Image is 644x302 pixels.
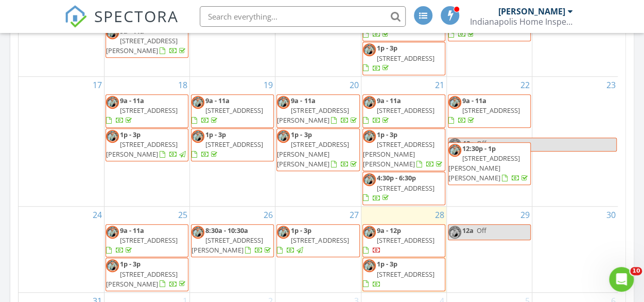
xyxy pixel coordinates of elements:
img: img_9912.jpeg [363,96,376,109]
img: img_9912.jpeg [106,96,119,109]
td: Go to August 19, 2025 [190,77,275,207]
span: 1p - 3p [377,259,397,269]
td: Go to August 17, 2025 [19,77,104,207]
a: 9a - 11a [STREET_ADDRESS] [363,10,434,39]
span: 1p - 3p [291,130,311,139]
a: Go to August 19, 2025 [262,77,275,93]
td: Go to August 26, 2025 [190,206,275,292]
span: [STREET_ADDRESS] [205,106,263,115]
a: Go to August 17, 2025 [91,77,104,93]
a: Go to August 25, 2025 [176,207,189,223]
a: Go to August 24, 2025 [91,207,104,223]
a: 1p - 3p [STREET_ADDRESS][PERSON_NAME] [106,130,187,159]
img: img_9912.jpeg [448,226,461,239]
a: 8:30a - 10:30a [STREET_ADDRESS][PERSON_NAME] [191,224,274,258]
a: Go to August 21, 2025 [433,77,446,93]
td: Go to August 29, 2025 [446,206,532,292]
a: 1p - 3p [STREET_ADDRESS][PERSON_NAME][PERSON_NAME] [277,130,358,169]
img: img_9912.jpeg [448,96,461,109]
span: [STREET_ADDRESS] [377,183,434,193]
a: 9a - 11a [STREET_ADDRESS][PERSON_NAME] [106,26,187,55]
img: img_9912.jpeg [106,259,119,272]
span: [STREET_ADDRESS][PERSON_NAME][PERSON_NAME] [363,140,434,169]
span: 8:30a - 10:30a [205,226,248,235]
span: [STREET_ADDRESS][PERSON_NAME] [106,140,178,159]
a: 1p - 3p [STREET_ADDRESS] [363,259,434,288]
img: img_9912.jpeg [363,173,376,186]
td: Go to August 24, 2025 [19,206,104,292]
a: 12:30p - 1p [STREET_ADDRESS][PERSON_NAME][PERSON_NAME] [448,142,531,186]
a: 8:30a - 10:30a [STREET_ADDRESS][PERSON_NAME] [192,226,273,255]
a: Go to August 26, 2025 [262,207,275,223]
span: 1p - 3p [377,130,397,139]
img: img_9912.jpeg [363,130,376,143]
a: 9a - 12p [STREET_ADDRESS] [363,226,434,255]
a: 1p - 3p [STREET_ADDRESS] [192,130,263,159]
a: 9a - 11a [STREET_ADDRESS] [106,226,178,255]
span: [STREET_ADDRESS][PERSON_NAME] [277,106,349,125]
img: img_9912.jpeg [448,138,461,151]
span: Off [477,139,486,148]
a: Go to August 22, 2025 [518,77,532,93]
span: 9a - 12p [377,226,401,235]
span: 9a - 11a [205,96,230,105]
a: 9a - 11a [STREET_ADDRESS] [363,96,434,125]
span: 1p - 3p [205,130,226,139]
a: 1p - 3p [STREET_ADDRESS] [276,224,359,258]
img: img_9912.jpeg [192,130,204,143]
span: 12:30p - 1p [462,144,496,153]
span: 9a - 11a [291,96,315,105]
span: [STREET_ADDRESS][PERSON_NAME][PERSON_NAME] [448,154,520,182]
span: [STREET_ADDRESS] [377,270,434,279]
span: [STREET_ADDRESS][PERSON_NAME] [192,236,263,255]
span: 4:30p - 6:30p [377,173,416,182]
a: 1p - 3p [STREET_ADDRESS] [191,128,274,162]
a: Go to August 18, 2025 [176,77,189,93]
td: Go to August 25, 2025 [104,206,189,292]
span: [STREET_ADDRESS] [377,236,434,245]
span: 10 [630,267,642,275]
span: 1p - 3p [377,43,397,53]
span: [STREET_ADDRESS] [205,140,263,149]
a: Go to August 29, 2025 [518,207,532,223]
img: img_9912.jpeg [363,259,376,272]
span: 1p - 3p [291,226,311,235]
img: img_9912.jpeg [192,226,204,239]
span: Off [477,226,486,235]
a: 1p - 3p [STREET_ADDRESS] [277,226,349,255]
a: 9a - 11a [STREET_ADDRESS] [192,96,263,125]
a: 9a - 11a [STREET_ADDRESS][PERSON_NAME] [277,96,358,125]
a: 1p - 3p [STREET_ADDRESS][PERSON_NAME] [106,259,187,288]
img: img_9912.jpeg [192,96,204,109]
span: [STREET_ADDRESS] [377,106,434,115]
a: 1p - 3p [STREET_ADDRESS][PERSON_NAME][PERSON_NAME] [362,128,445,172]
a: 1p - 3p [STREET_ADDRESS][PERSON_NAME] [106,258,188,291]
img: img_9912.jpeg [277,130,290,143]
div: Indianapolis Home Inspections [470,16,573,27]
span: 9a - 11a [120,226,144,235]
input: Search everything... [200,6,406,27]
a: 1p - 3p [STREET_ADDRESS] [362,42,445,75]
span: 12a [462,226,474,235]
td: Go to August 23, 2025 [532,77,618,207]
a: Go to August 27, 2025 [347,207,361,223]
a: 9a - 11a [STREET_ADDRESS] [106,96,178,125]
a: 9a - 11a [STREET_ADDRESS] [448,94,531,128]
a: 9a - 11a [STREET_ADDRESS] [106,94,188,128]
img: img_9912.jpeg [106,130,119,143]
a: Go to August 30, 2025 [604,207,618,223]
span: [STREET_ADDRESS] [377,54,434,63]
a: 9a - 11a [STREET_ADDRESS] [106,224,188,258]
a: 9a - 12p [STREET_ADDRESS] [362,224,445,258]
img: img_9912.jpeg [448,144,461,157]
a: 4:30p - 6:30p [STREET_ADDRESS] [363,173,434,202]
td: Go to August 18, 2025 [104,77,189,207]
a: 9a - 11a [STREET_ADDRESS] [362,94,445,128]
span: SPECTORA [94,5,179,27]
a: Go to August 23, 2025 [604,77,618,93]
td: Go to August 28, 2025 [361,206,446,292]
span: 9a - 11a [377,96,401,105]
a: 1p - 3p [STREET_ADDRESS] [362,258,445,291]
a: Go to August 28, 2025 [433,207,446,223]
a: Go to August 20, 2025 [347,77,361,93]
